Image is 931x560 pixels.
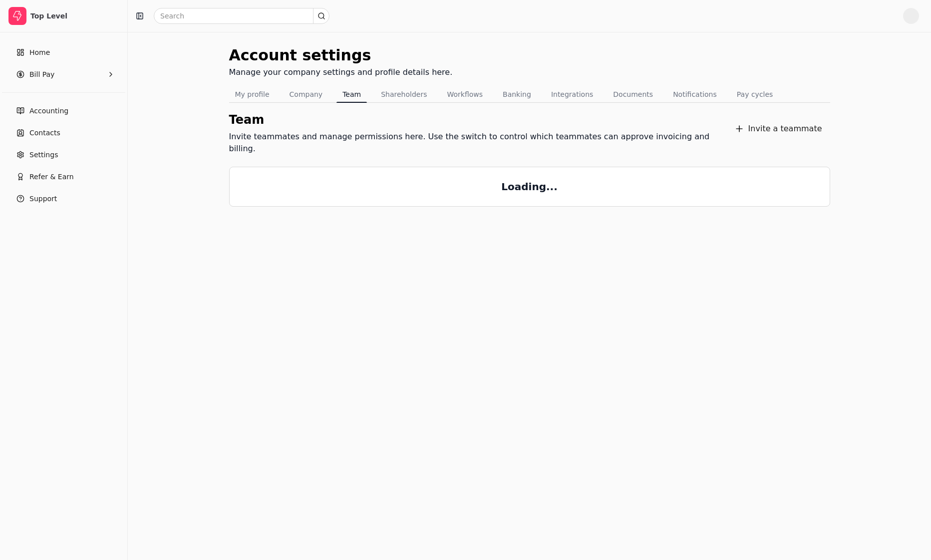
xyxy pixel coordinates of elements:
span: Settings [29,150,58,160]
div: Manage your company settings and profile details here. [229,66,453,78]
div: Team [229,111,710,129]
span: Contacts [29,128,60,138]
span: Home [29,47,50,58]
button: Team [336,86,367,102]
button: Banking [497,86,537,102]
input: Search [154,8,329,24]
button: My profile [229,86,276,102]
a: Contacts [4,123,123,143]
button: Notifications [667,86,723,102]
span: Support [29,194,57,204]
div: Loading... [230,179,830,194]
button: Workflows [441,86,489,102]
span: Refer & Earn [29,172,74,182]
a: Home [4,42,123,62]
div: Top Level [30,11,119,21]
button: Shareholders [375,86,433,102]
a: Settings [4,145,123,165]
span: Bill Pay [29,69,54,80]
button: Documents [607,86,659,102]
nav: Tabs [229,86,830,103]
div: Account settings [229,44,453,66]
button: Invite a teammate [726,119,830,139]
a: Accounting [4,101,123,121]
button: Refer & Earn [4,167,123,187]
button: Pay cycles [731,86,779,102]
button: Bill Pay [4,64,123,84]
div: Invite teammates and manage permissions here. Use the switch to control which teammates can appro... [229,131,710,155]
button: Company [284,86,329,102]
span: Accounting [29,106,68,116]
button: Support [4,189,123,209]
button: Integrations [545,86,599,102]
